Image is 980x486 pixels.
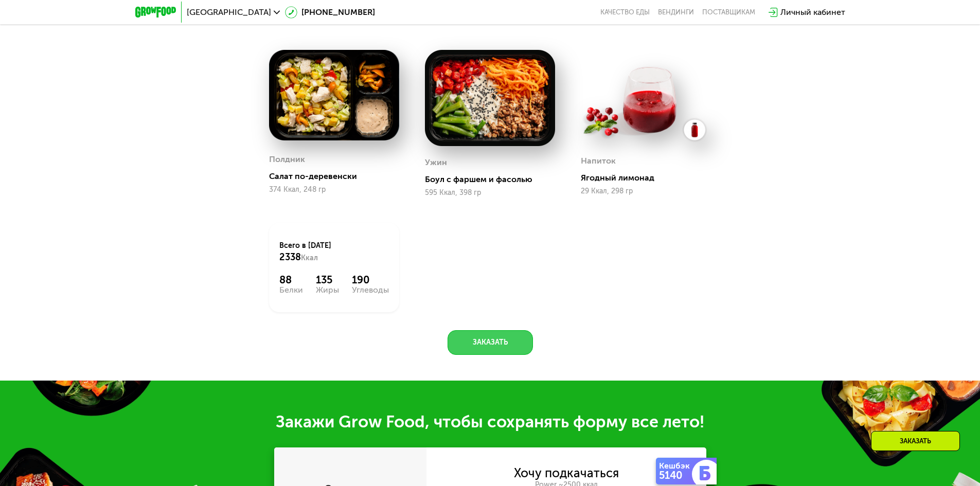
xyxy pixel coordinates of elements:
[285,6,375,19] a: [PHONE_NUMBER]
[425,155,447,170] div: Ужин
[600,8,650,16] a: Качество еды
[269,152,305,167] div: Полдник
[301,254,318,262] span: Ккал
[658,8,694,16] a: Вендинги
[352,286,389,294] div: Углеводы
[448,330,533,355] button: Заказать
[514,467,619,479] div: Хочу подкачаться
[187,8,271,16] span: [GEOGRAPHIC_DATA]
[316,286,339,294] div: Жиры
[659,470,694,480] div: 5140
[581,173,719,183] div: Ягодный лимонад
[425,174,563,185] div: Боул с фаршем и фасолью
[702,8,755,16] div: поставщикам
[425,189,555,197] div: 595 Ккал, 398 гр
[269,186,399,194] div: 374 Ккал, 248 гр
[581,187,711,195] div: 29 Ккал, 298 гр
[279,251,301,263] span: 2338
[581,153,616,169] div: Напиток
[780,6,845,19] div: Личный кабинет
[279,286,303,294] div: Белки
[269,171,407,182] div: Салат по-деревенски
[871,431,960,451] div: Заказать
[352,274,389,286] div: 190
[659,462,694,470] div: Кешбэк
[316,274,339,286] div: 135
[279,274,303,286] div: 88
[279,241,389,263] div: Всего в [DATE]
